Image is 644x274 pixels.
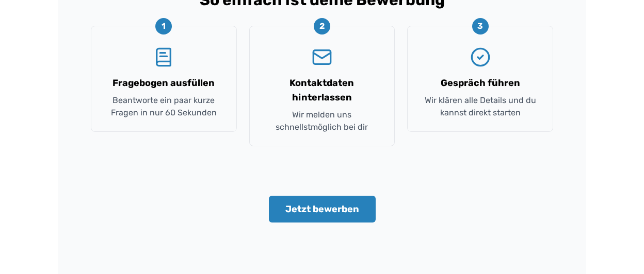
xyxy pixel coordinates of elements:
[420,94,540,119] p: Wir klären alle Details und du kannst direkt starten
[441,76,520,90] h3: Gespräch führen
[155,18,172,35] div: 1
[470,47,491,67] svg: CircleCheck
[104,94,224,119] p: Beantworte ein paar kurze Fragen in nur 60 Sekunden
[262,76,382,105] h3: Kontaktdaten hinterlassen
[262,109,382,133] p: Wir melden uns schnellstmöglich bei dir
[312,47,332,67] svg: Mail
[112,76,215,90] h3: Fragebogen ausfüllen
[314,18,330,35] div: 2
[153,47,174,67] svg: BookText
[472,18,489,35] div: 3
[269,196,376,222] button: Jetzt bewerben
